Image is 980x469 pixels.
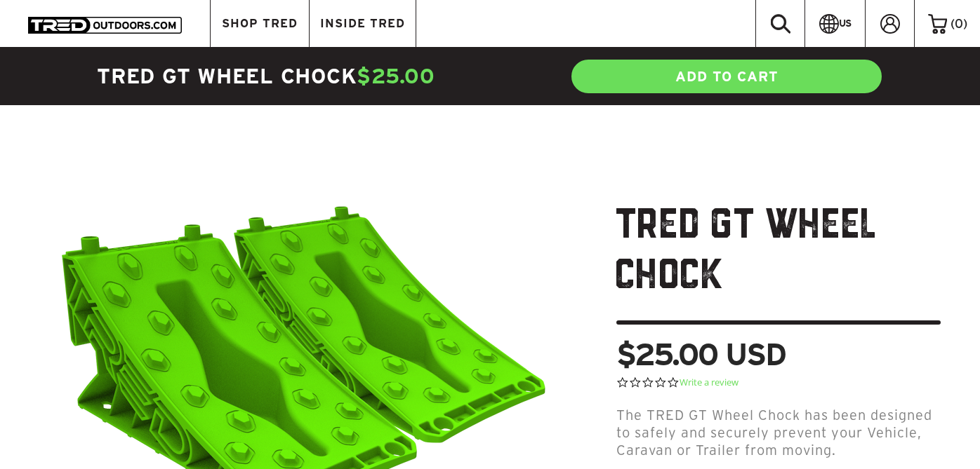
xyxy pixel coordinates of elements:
[616,339,786,369] span: $25.00 USD
[320,18,405,29] span: INSIDE TRED
[616,202,941,325] h1: TRED GT WHEEL CHOCK
[357,64,435,88] span: $25.00
[955,17,963,30] span: 0
[222,18,298,29] span: SHOP TRED
[616,407,941,459] p: The TRED GT Wheel Chock has been designed to safely and securely prevent your Vehicle, Caravan or...
[928,14,947,34] img: cart-icon
[680,376,739,389] a: Write a review
[951,18,967,30] span: ( )
[570,58,883,95] a: ADD TO CART
[97,62,490,90] h4: TRED GT WHEEL CHOCK
[28,17,182,34] img: TRED Outdoors America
